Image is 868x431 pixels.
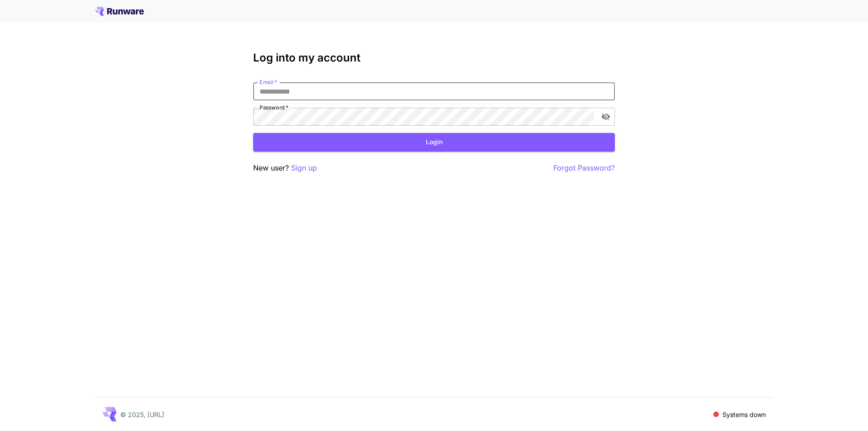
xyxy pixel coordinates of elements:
h3: Log into my account [253,52,615,64]
button: Login [253,133,615,152]
p: © 2025, [URL] [120,410,164,419]
label: Email [259,78,277,86]
button: Forgot Password? [553,162,615,174]
p: New user? [253,162,317,174]
p: Systems down [722,410,766,419]
label: Password [259,104,288,111]
button: Sign up [291,162,317,174]
button: toggle password visibility [598,109,614,125]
